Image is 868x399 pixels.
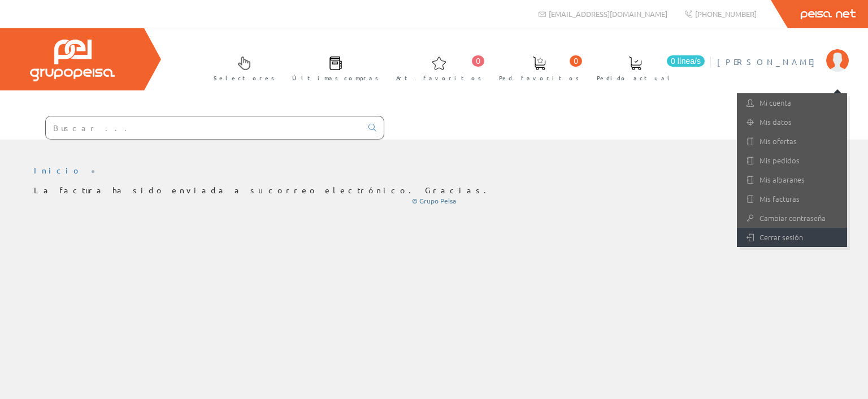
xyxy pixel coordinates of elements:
div: La factura ha sido enviada a su correo electrónico. Gracias. [34,185,834,206]
span: 0 línea/s [667,55,705,67]
a: Mis ofertas [737,132,847,151]
a: Mis pedidos [737,151,847,170]
a: Mi cuenta [737,93,847,112]
a: Selectores [202,47,280,88]
a: Últimas compras [281,47,384,88]
a: Mis facturas [737,189,847,209]
span: [EMAIL_ADDRESS][DOMAIN_NAME] [549,9,667,19]
span: [PERSON_NAME] [717,56,821,67]
span: Ped. favoritos [499,72,579,84]
span: Art. favoritos [396,72,481,84]
a: Mis datos [737,112,847,132]
span: Pedido actual [597,72,674,84]
a: Inicio [34,165,82,175]
div: © Grupo Peisa [34,196,834,206]
a: Cambiar contraseña [737,209,847,228]
span: [PHONE_NUMBER] [695,9,757,19]
span: 0 [570,55,582,67]
input: Buscar ... [46,116,362,139]
a: [PERSON_NAME] [717,47,849,58]
span: Selectores [214,72,275,84]
span: 0 [472,55,484,67]
img: Grupo Peisa [30,40,115,81]
span: Últimas compras [292,72,379,84]
a: Mis albaranes [737,170,847,189]
a: Cerrar sesión [737,228,847,247]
